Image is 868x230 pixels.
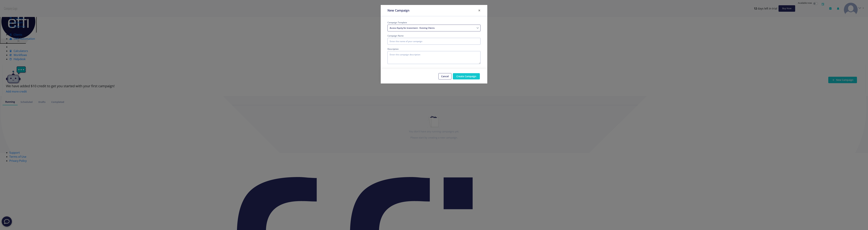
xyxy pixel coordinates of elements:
[387,34,481,37] legend: Campaign Name
[475,6,483,15] button: Close
[387,8,409,12] h5: New Campaign
[453,73,480,79] button: Create Campaign
[387,21,481,24] legend: Campaign Template
[387,38,481,45] input: Enter the name of your campaign
[387,47,481,51] legend: Description
[438,73,451,79] button: Cancel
